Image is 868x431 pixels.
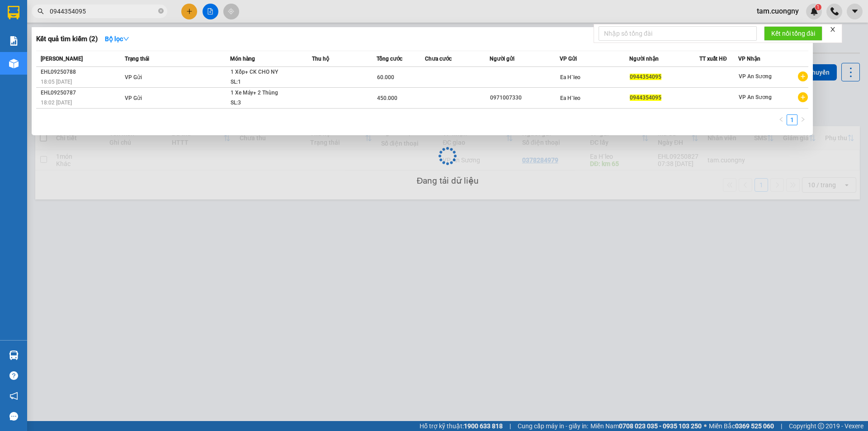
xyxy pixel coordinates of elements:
input: Tìm tên, số ĐT hoặc mã đơn [50,6,156,16]
li: Next Page [797,114,808,125]
div: 1 Xốp+ CK CHO NY [231,67,298,77]
span: 450.000 [377,95,397,101]
span: Tổng cước [377,56,402,62]
span: left [778,117,784,122]
span: Ea H`leo [560,74,580,81]
strong: Bộ lọc [105,35,129,43]
span: message [9,412,18,421]
span: Thu hộ [312,56,329,62]
span: Món hàng [230,56,255,62]
input: Nhập số tổng đài [599,26,757,41]
span: right [800,117,806,122]
span: VP An Sương [739,94,772,100]
div: EHL09250787 [41,88,122,98]
h3: Kết quả tìm kiếm ( 2 ) [36,34,98,44]
span: VP Gửi [560,56,577,62]
span: plus-circle [798,71,808,81]
span: Chưa cước [425,56,452,62]
a: 1 [787,115,797,125]
span: close-circle [158,7,164,16]
span: VP Gửi [125,95,142,101]
span: close-circle [158,8,164,14]
span: 60.000 [377,74,394,81]
span: VP Gửi [125,74,142,81]
span: VP Nhận [738,56,760,62]
span: 18:02 [DATE] [41,99,72,106]
li: 1 [787,114,797,125]
span: search [38,8,44,14]
button: right [797,114,808,125]
button: left [776,114,787,125]
div: 1 Xe Máy+ 2 Thùng [231,88,298,98]
div: SL: 3 [231,98,298,108]
img: warehouse-icon [9,350,19,360]
button: Bộ lọcdown [98,32,137,46]
span: 18:05 [DATE] [41,79,72,85]
span: question-circle [9,371,18,380]
span: plus-circle [798,92,808,102]
span: down [123,36,129,42]
button: Kết nối tổng đài [764,26,822,41]
span: 0944354095 [630,74,661,80]
div: 0971007330 [490,93,559,103]
span: VP An Sương [739,73,772,80]
span: Kết nối tổng đài [771,28,815,38]
span: TT xuất HĐ [699,56,727,62]
span: Ea H`leo [560,95,580,101]
img: logo-vxr [8,6,19,19]
img: warehouse-icon [9,59,19,68]
img: solution-icon [9,36,19,46]
span: Người gửi [490,56,514,62]
div: SL: 1 [231,77,298,87]
span: notification [9,392,18,400]
span: [PERSON_NAME] [41,56,83,62]
span: 0944354095 [630,95,661,101]
span: Trạng thái [125,56,149,62]
div: EHL09250788 [41,67,122,77]
li: Previous Page [776,114,787,125]
span: close [830,26,836,33]
span: Người nhận [629,56,659,62]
